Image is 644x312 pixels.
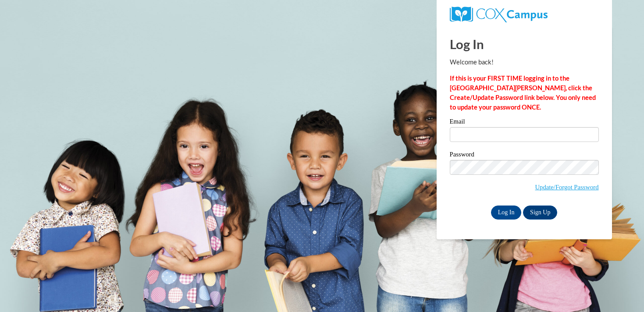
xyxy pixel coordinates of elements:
p: Welcome back! [450,57,599,67]
a: Update/Forgot Password [535,184,598,191]
strong: If this is your FIRST TIME logging in to the [GEOGRAPHIC_DATA][PERSON_NAME], click the Create/Upd... [450,74,596,111]
input: Log In [491,206,522,220]
a: COX Campus [450,10,548,18]
img: COX Campus [450,7,548,22]
label: Password [450,151,599,160]
a: Sign Up [523,206,557,220]
h1: Log In [450,35,599,53]
label: Email [450,118,599,127]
